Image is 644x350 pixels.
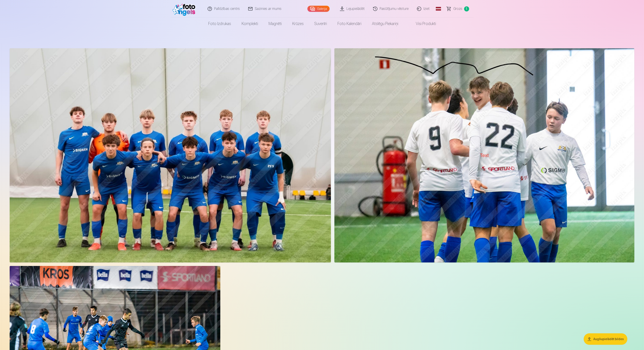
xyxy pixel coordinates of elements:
[309,18,332,30] a: Suvenīri
[263,18,287,30] a: Magnēti
[367,18,404,30] a: Atslēgu piekariņi
[172,2,198,16] img: /fa1
[332,18,367,30] a: Foto kalendāri
[287,18,309,30] a: Krūzes
[464,6,469,11] span: 1
[307,6,330,12] a: Galerija
[404,18,441,30] a: Visi produkti
[453,6,462,11] span: Grozs
[236,18,263,30] a: Komplekti
[203,18,236,30] a: Foto izdrukas
[584,333,627,345] button: Augšupielādēt bildes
